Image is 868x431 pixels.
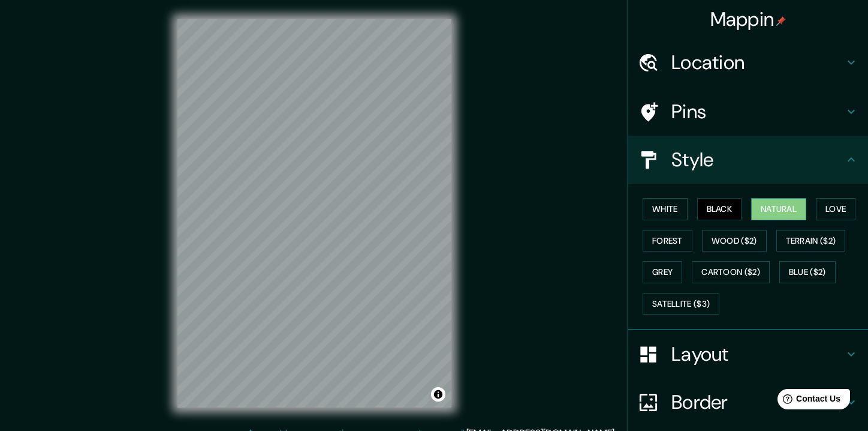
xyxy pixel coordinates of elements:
h4: Location [671,50,844,74]
h4: Border [671,390,844,414]
canvas: Map [177,19,451,408]
h4: Style [671,148,844,172]
button: Forest [643,230,692,252]
button: Cartoon ($2) [692,261,770,283]
div: Border [628,378,868,426]
div: Pins [628,88,868,136]
button: Blue ($2) [779,261,836,283]
button: Terrain ($2) [776,230,846,252]
button: Black [697,198,742,220]
button: White [643,198,688,220]
button: Natural [751,198,806,220]
div: Style [628,136,868,184]
h4: Layout [671,342,844,366]
button: Wood ($2) [702,230,767,252]
h4: Mappin [710,7,786,31]
img: pin-icon.png [776,16,786,26]
button: Toggle attribution [431,387,445,402]
button: Satellite ($3) [643,293,719,315]
div: Layout [628,330,868,378]
div: Location [628,38,868,86]
button: Grey [643,261,682,283]
iframe: Help widget launcher [761,384,855,418]
button: Love [816,198,855,220]
h4: Pins [671,100,844,124]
